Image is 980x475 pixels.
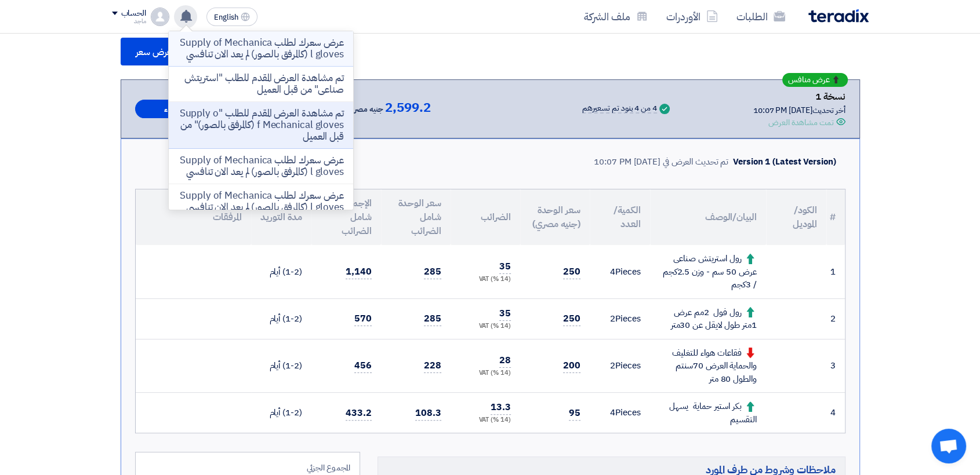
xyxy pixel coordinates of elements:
td: Pieces [590,339,650,393]
div: (14 %) VAT [460,368,511,378]
p: عرض سعرك لطلب Supply of Mechanical gloves (كالمرفق بالصور) لم يعد الان تنافسي [178,190,344,213]
span: 285 [424,312,441,326]
button: English [206,8,257,26]
img: profile_test.png [151,8,169,26]
td: (1-2) أيام [251,245,311,298]
th: الكود/الموديل [766,189,826,245]
span: 35 [499,306,511,321]
a: Open chat [931,429,966,463]
p: تم مشاهدة العرض المقدم للطلب "Supply of Mechanical gloves (كالمرفق بالصور)" من قبل العميل [178,108,344,142]
div: بكر استير حماية يسهل التقسيم [659,400,757,426]
p: عرض سعرك لطلب Supply of Mechanical gloves (كالمرفق بالصور) لم يعد الان تنافسي [178,37,344,60]
span: 570 [354,312,372,326]
th: الضرائب [451,189,520,245]
span: عرض منافس [788,76,830,84]
a: الأوردرات [657,3,727,30]
span: 95 [569,406,580,421]
th: سعر الوحدة (جنيه مصري) [520,189,590,245]
div: رول استريتش صناعى عرض 50 سم - وزن 2.5كجم / 3كجم [659,252,757,291]
span: 35 [499,260,511,274]
button: تقديم عرض سعر [121,38,223,65]
span: 1,140 [346,265,372,279]
span: 456 [354,359,372,373]
td: Pieces [590,298,650,339]
div: تم تحديث العرض في [DATE] 10:07 PM [594,155,728,169]
div: نسخة 1 [753,89,845,104]
span: تقديم عرض سعر [136,47,194,57]
td: (1-2) أيام [251,298,311,339]
span: 4 [610,265,615,278]
span: 200 [563,359,580,373]
div: المجموع الجزئي [145,462,350,474]
div: 4 من 4 بنود تم تسعيرهم [582,104,657,114]
div: (14 %) VAT [460,415,511,425]
td: 3 [826,339,845,393]
td: 2 [826,298,845,339]
span: 2 [610,359,615,372]
span: 108.3 [415,406,441,421]
td: 1 [826,245,845,298]
p: عرض سعرك لطلب Supply of Mechanical gloves (كالمرفق بالصور) لم يعد الان تنافسي [178,155,344,178]
td: Pieces [590,245,650,298]
div: الحساب [121,9,146,19]
span: 2,599.2 [385,101,430,115]
span: 228 [424,359,441,373]
span: جنيه مصري [348,103,383,116]
a: ملف الشركة [575,3,657,30]
span: 13.3 [491,400,511,415]
th: البيان/الوصف [650,189,766,245]
div: فقاعات هواء للتغليف والحماية العرض 70سنتم والطول 80 متر [659,346,757,386]
div: (14 %) VAT [460,321,511,331]
span: English [214,13,238,21]
span: 250 [563,265,580,279]
span: 433.2 [346,406,372,421]
p: تم مشاهدة العرض المقدم للطلب "استريتش صناعى" من قبل العميل [178,72,344,96]
td: Pieces [590,393,650,433]
th: # [826,189,845,245]
span: 285 [424,265,441,279]
span: 28 [499,353,511,368]
th: الكمية/العدد [590,189,650,245]
th: الإجمالي شامل الضرائب [311,189,381,245]
th: المرفقات [136,189,251,245]
div: أخر تحديث [DATE] 10:07 PM [753,104,845,116]
img: Teradix logo [808,9,869,23]
div: Version 1 (Latest Version) [733,155,836,169]
th: سعر الوحدة شامل الضرائب [381,189,451,245]
td: (1-2) أيام [251,393,311,433]
div: (14 %) VAT [460,275,511,284]
th: مدة التوريد [251,189,311,245]
td: (1-2) أيام [251,339,311,393]
a: الطلبات [727,3,794,30]
div: تمت مشاهدة العرض [768,116,833,129]
span: 2 [610,312,615,325]
span: 4 [610,406,615,419]
button: إخفاء [135,100,222,119]
span: 250 [563,312,580,326]
div: رول فول 2مم عرض 1متر طول لايقل عن 30متر [659,306,757,332]
td: 4 [826,393,845,433]
div: ماجد [112,18,146,24]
